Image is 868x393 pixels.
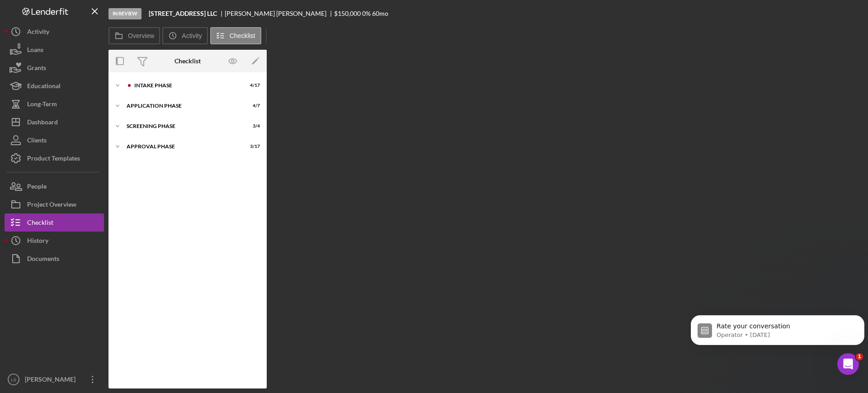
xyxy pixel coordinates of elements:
[334,9,361,17] span: $150,000
[5,213,104,232] button: Checklist
[244,103,260,109] div: 4 / 7
[5,250,104,268] button: Documents
[27,77,61,97] div: Educational
[27,195,76,216] div: Project Overview
[244,83,260,88] div: 4 / 17
[27,177,47,198] div: People
[27,41,43,61] div: Loans
[162,27,208,44] button: Activity
[23,370,81,391] div: [PERSON_NAME]
[27,213,53,234] div: Checklist
[244,123,260,129] div: 3 / 4
[128,32,154,39] label: Overview
[27,23,49,43] div: Activity
[225,10,334,17] div: [PERSON_NAME] [PERSON_NAME]
[5,95,104,113] button: Long-Term
[5,370,104,388] button: LS[PERSON_NAME]
[210,27,261,44] button: Checklist
[27,149,80,170] div: Product Templates
[5,23,104,41] button: Activity
[127,123,237,129] div: Screening Phase
[5,41,104,59] button: Loans
[5,131,104,149] button: Clients
[230,32,255,39] label: Checklist
[27,250,59,270] div: Documents
[372,10,388,17] div: 60 mo
[11,377,16,382] text: LS
[127,144,237,149] div: Approval Phase
[27,232,48,252] div: History
[127,103,237,109] div: Application Phase
[5,59,104,77] button: Grants
[5,177,104,195] button: People
[687,296,868,369] iframe: Intercom notifications message
[182,32,202,39] label: Activity
[149,10,217,17] b: [STREET_ADDRESS] LLC
[27,95,57,115] div: Long-Term
[108,27,160,44] button: Overview
[175,57,201,65] div: Checklist
[5,113,104,131] button: Dashboard
[27,113,58,133] div: Dashboard
[5,77,104,95] button: Educational
[108,8,142,19] div: In Review
[362,10,371,17] div: 0 %
[5,232,104,250] button: History
[856,353,863,360] span: 1
[837,353,859,375] iframe: Intercom live chat
[27,59,46,79] div: Grants
[27,131,47,152] div: Clients
[244,144,260,149] div: 3 / 17
[5,149,104,167] button: Product Templates
[134,83,237,88] div: Intake Phase
[5,195,104,213] button: Project Overview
